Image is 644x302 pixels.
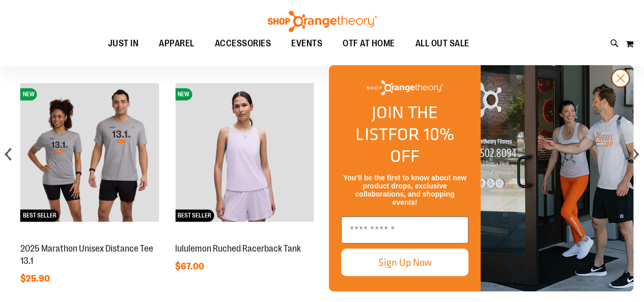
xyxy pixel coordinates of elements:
[20,83,159,222] img: 2025 Marathon Unisex Distance Tee 13.1
[481,65,633,291] img: Shop Orangtheory
[20,243,153,266] a: 2025 Marathon Unisex Distance Tee 13.1
[175,243,301,254] a: lululemon Ruched Racerback Tank
[341,216,468,243] input: Enter email
[20,232,159,240] a: 2025 Marathon Unisex Distance Tee 13.1NEWBEST SELLER
[175,209,214,222] span: BEST SELLER
[20,209,59,222] span: BEST SELLER
[388,121,454,169] span: FOR 10% OFF
[266,11,378,32] img: Shop Orangetheory
[175,261,206,271] span: $67.00
[415,32,469,55] span: ALL OUT SALE
[341,249,468,276] button: Sign Up Now
[367,80,443,95] img: Shop Orangetheory
[343,32,395,55] span: OTF AT HOME
[355,99,438,147] span: JOIN THE LIST
[175,232,314,240] a: lululemon Ruched Racerback TankNEWBEST SELLER
[318,54,644,302] div: FLYOUT Form
[343,174,466,206] span: You’ll be the first to know about new product drops, exclusive collaborations, and shopping events!
[175,83,314,222] img: lululemon Ruched Racerback Tank
[20,88,37,100] span: NEW
[159,32,194,55] span: APPAREL
[215,32,271,55] span: ACCESSORIES
[175,88,192,100] span: NEW
[20,273,51,284] span: $25.90
[291,32,322,55] span: EVENTS
[611,69,630,88] button: Close dialog
[108,32,139,55] span: JUST IN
